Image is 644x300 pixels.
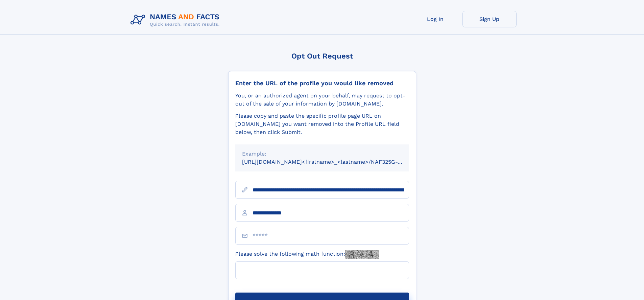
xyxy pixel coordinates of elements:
div: You, or an authorized agent on your behalf, may request to opt-out of the sale of your informatio... [235,92,409,108]
div: Please copy and paste the specific profile page URL on [DOMAIN_NAME] you want removed into the Pr... [235,112,409,136]
div: Opt Out Request [228,52,416,60]
img: Logo Names and Facts [128,11,225,29]
a: Log In [408,11,462,27]
div: Enter the URL of the profile you would like removed [235,79,409,87]
label: Please solve the following math function: [235,250,379,259]
small: [URL][DOMAIN_NAME]<firstname>_<lastname>/NAF325G-xxxxxxxx [242,159,422,165]
a: Sign Up [462,11,517,27]
div: Example: [242,150,402,158]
